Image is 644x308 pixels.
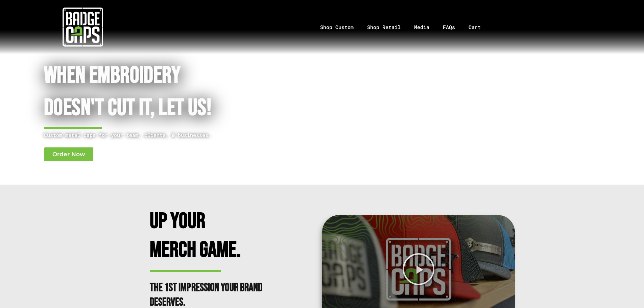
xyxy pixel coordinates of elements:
a: Order Now [44,147,94,162]
a: FAQs [436,9,462,45]
div: Play Video [402,253,435,286]
nav: Menu [165,9,644,45]
img: badgecaps white logo with green acccent [63,7,103,47]
h2: Up Your Merch Game. [150,207,268,264]
a: Shop Custom [313,9,360,45]
a: Shop Retail [360,9,407,45]
p: Custom metal caps for your team, clients, & businesses. [44,131,286,139]
h1: When Embroidery Doesn't cut it, Let Us! [44,60,286,125]
span: Order Now [52,151,85,157]
a: Media [407,9,436,45]
a: Cart [462,9,496,45]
